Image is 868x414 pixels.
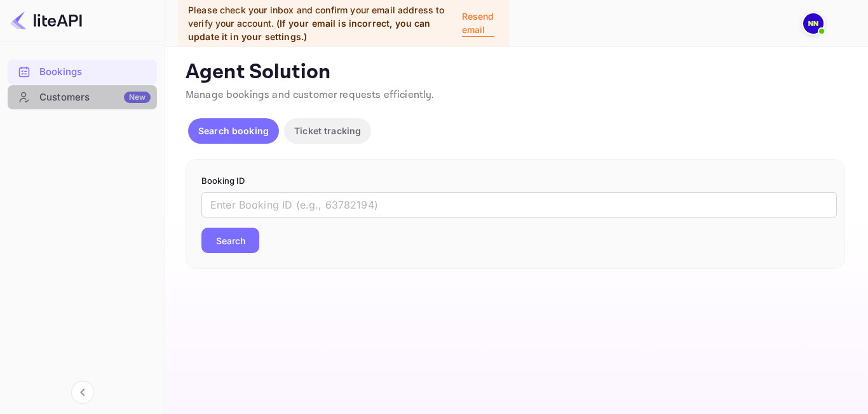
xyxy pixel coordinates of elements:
button: Search [201,228,259,253]
a: CustomersNew [8,85,157,109]
p: Booking ID [201,175,829,188]
p: Resend email [462,10,494,37]
div: Customers [39,90,151,105]
button: Collapse navigation [71,381,94,404]
span: Please check your inbox and confirm your email address to verify your account. [188,4,445,29]
div: Bookings [39,65,151,79]
input: Enter Booking ID (e.g., 63782194) [201,192,837,217]
p: Search booking [198,124,269,137]
p: Agent Solution [186,60,845,85]
span: (If your email is incorrect, you can update it in your settings.) [188,18,431,42]
img: N/A N/A [803,13,824,34]
img: LiteAPI logo [10,10,82,31]
p: Ticket tracking [294,124,361,137]
div: CustomersNew [8,85,157,110]
a: Bookings [8,60,157,83]
div: Bookings [8,60,157,85]
div: New [124,92,151,103]
span: Manage bookings and customer requests efficiently. [186,88,435,102]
